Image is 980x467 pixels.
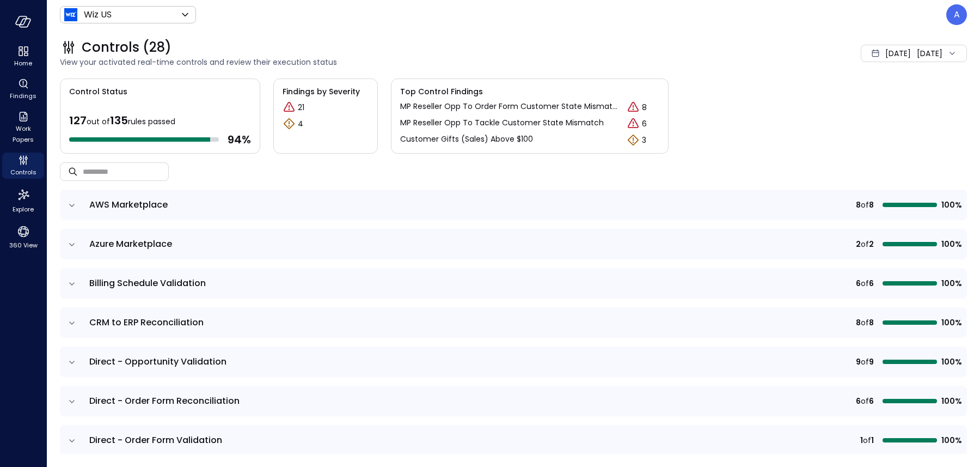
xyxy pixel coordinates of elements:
[861,238,869,250] span: of
[298,118,303,130] p: 4
[863,434,871,446] span: of
[84,8,112,21] p: Wiz US
[89,316,204,329] span: CRM to ERP Reconciliation
[14,58,32,69] span: Home
[941,238,960,250] span: 100%
[400,101,618,114] p: MP Reseller Opp To Order Form Customer State Mismatch
[941,356,960,368] span: 100%
[66,396,77,407] button: expand row
[627,134,640,147] div: Warning
[60,56,700,68] span: View your activated real-time controls and review their execution status
[89,434,222,446] span: Direct - Order Form Validation
[860,434,863,446] span: 1
[66,278,77,289] button: expand row
[856,356,861,368] span: 9
[66,200,77,211] button: expand row
[941,434,960,446] span: 100%
[954,8,960,21] p: A
[87,116,110,127] span: out of
[89,277,206,289] span: Billing Schedule Validation
[128,116,175,127] span: rules passed
[627,117,640,130] div: Critical
[10,167,36,178] span: Controls
[400,86,659,98] span: Top Control Findings
[228,132,251,147] span: 94 %
[2,222,44,252] div: 360 View
[298,102,304,113] p: 21
[82,39,171,56] span: Controls (28)
[110,113,128,128] span: 135
[642,118,647,130] p: 6
[869,199,874,211] span: 8
[856,199,861,211] span: 8
[856,317,861,329] span: 8
[861,317,869,329] span: of
[66,357,77,368] button: expand row
[89,238,172,250] span: Azure Marketplace
[642,102,647,113] p: 8
[885,47,911,59] span: [DATE]
[60,79,127,98] span: Control Status
[869,317,874,329] span: 8
[861,199,869,211] span: of
[642,135,646,146] p: 3
[869,395,874,407] span: 6
[283,86,369,98] span: Findings by Severity
[2,76,44,102] div: Findings
[13,204,34,215] span: Explore
[941,199,960,211] span: 100%
[856,395,861,407] span: 6
[89,355,226,368] span: Direct - Opportunity Validation
[941,277,960,289] span: 100%
[10,90,36,101] span: Findings
[861,356,869,368] span: of
[861,277,869,289] span: of
[946,4,967,25] div: Avi Brandwain
[627,101,640,114] div: Critical
[89,395,240,407] span: Direct - Order Form Reconciliation
[400,134,533,147] p: Customer Gifts (Sales) Above $100
[69,113,87,128] span: 127
[2,44,44,70] div: Home
[283,117,296,130] div: Warning
[64,8,77,21] img: Icon
[2,153,44,179] div: Controls
[400,117,604,130] p: MP Reseller Opp To Tackle Customer State Mismatch
[941,317,960,329] span: 100%
[89,198,168,211] span: AWS Marketplace
[861,395,869,407] span: of
[2,109,44,146] div: Work Papers
[283,101,296,114] div: Critical
[2,185,44,216] div: Explore
[7,123,40,145] span: Work Papers
[941,395,960,407] span: 100%
[869,238,874,250] span: 2
[856,277,861,289] span: 6
[9,240,38,251] span: 360 View
[871,434,874,446] span: 1
[66,435,77,446] button: expand row
[66,239,77,250] button: expand row
[66,318,77,329] button: expand row
[869,277,874,289] span: 6
[856,238,861,250] span: 2
[869,356,874,368] span: 9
